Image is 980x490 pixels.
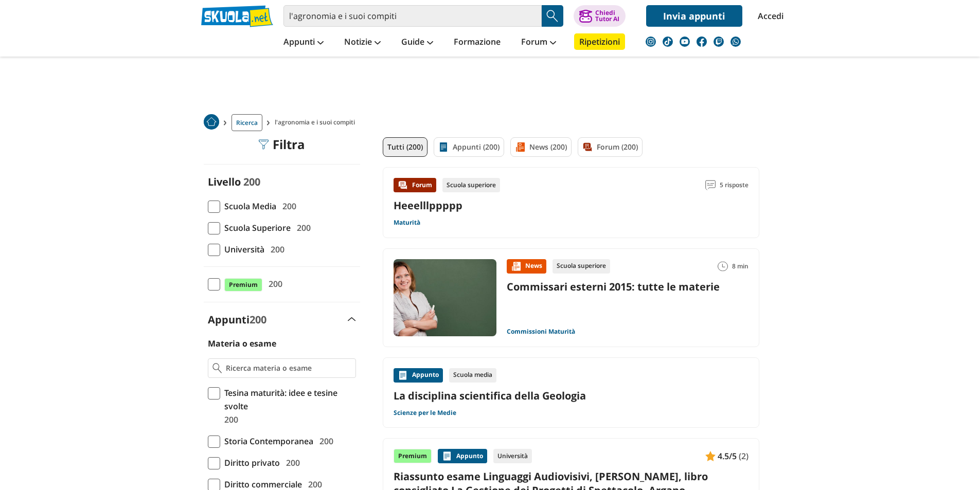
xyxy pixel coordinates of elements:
[399,33,436,52] a: Guide
[243,175,260,189] span: 200
[730,37,741,47] img: WhatsApp
[224,278,262,292] span: Premium
[739,449,749,463] span: (2)
[542,5,563,27] button: Search Button
[250,313,266,326] span: 200
[511,261,521,271] img: News contenuto
[283,5,542,27] input: Cerca appunti, riassunti o versioni
[574,33,625,50] a: Ripetizioni
[220,243,264,256] span: Università
[398,180,408,190] img: Forum contenuto
[582,142,593,152] img: Forum filtro contenuto
[348,317,356,321] img: Apri e chiudi sezione
[507,259,546,274] div: News
[293,221,311,234] span: 200
[220,221,291,234] span: Scuola Superiore
[208,338,276,349] label: Materia o esame
[394,449,432,463] div: Premium
[208,175,241,189] label: Livello
[646,5,742,27] a: Invia appunti
[315,434,333,448] span: 200
[394,219,420,227] a: Maturità
[266,243,284,256] span: 200
[718,449,737,463] span: 4.5/5
[212,363,222,373] img: Ricerca materia o esame
[680,37,690,47] img: youtube
[204,114,219,131] a: Home
[595,10,619,22] div: Chiedi Tutor AI
[451,33,503,52] a: Formazione
[519,33,559,52] a: Forum
[220,434,313,448] span: Storia Contemporanea
[394,389,749,403] a: La disciplina scientifica della Geologia
[275,114,359,131] span: l'agronomia e i suoi compiti
[578,137,643,157] a: Forum (200)
[515,142,525,152] img: News filtro contenuto
[507,328,575,336] a: Commissioni Maturità
[394,409,456,417] a: Scienze per le Medie
[720,178,749,192] span: 5 risposte
[220,456,280,469] span: Diritto privato
[442,451,452,461] img: Appunti contenuto
[718,261,728,271] img: Tempo lettura
[449,368,496,383] div: Scuola media
[383,137,427,157] a: Tutti (200)
[394,178,436,192] div: Forum
[394,198,462,212] a: Heeelllppppp
[507,280,720,294] a: Commissari esterni 2015: tutte le materie
[510,137,572,157] a: News (200)
[697,37,707,47] img: facebook
[220,199,276,213] span: Scuola Media
[646,37,656,47] img: instagram
[574,5,626,27] button: ChiediTutor AI
[545,8,560,24] img: Cerca appunti, riassunti o versioni
[226,363,351,373] input: Ricerca materia o esame
[438,449,487,463] div: Appunto
[258,137,305,152] div: Filtra
[264,277,282,291] span: 200
[398,370,408,380] img: Appunti contenuto
[204,114,219,130] img: Home
[663,37,673,47] img: tiktok
[394,368,443,383] div: Appunto
[208,313,266,326] label: Appunti
[258,139,269,150] img: Filtra filtri mobile
[714,37,724,47] img: twitch
[553,259,610,274] div: Scuola superiore
[442,178,500,192] div: Scuola superiore
[220,413,238,426] span: 200
[705,451,716,461] img: Appunti contenuto
[278,199,296,213] span: 200
[231,114,262,131] a: Ricerca
[438,142,449,152] img: Appunti filtro contenuto
[281,33,326,52] a: Appunti
[493,449,532,463] div: Università
[342,33,383,52] a: Notizie
[758,5,779,27] a: Accedi
[732,259,749,274] span: 8 min
[705,180,716,190] img: Commenti lettura
[282,456,300,469] span: 200
[434,137,504,157] a: Appunti (200)
[220,386,356,413] span: Tesina maturità: idee e tesine svolte
[394,259,496,336] img: Immagine news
